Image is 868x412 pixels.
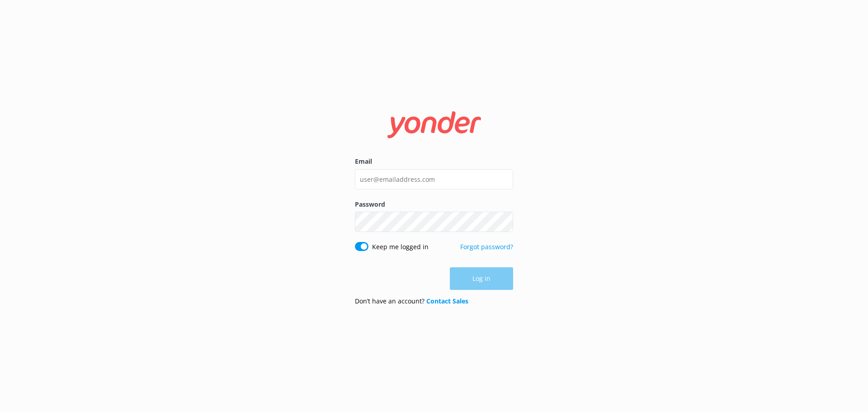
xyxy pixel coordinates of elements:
label: Email [355,156,513,166]
a: Forgot password? [460,242,513,251]
input: user@emailaddress.com [355,169,513,189]
label: Password [355,199,513,209]
a: Contact Sales [426,297,468,305]
p: Don’t have an account? [355,296,468,306]
label: Keep me logged in [372,242,429,252]
button: Show password [495,213,513,231]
